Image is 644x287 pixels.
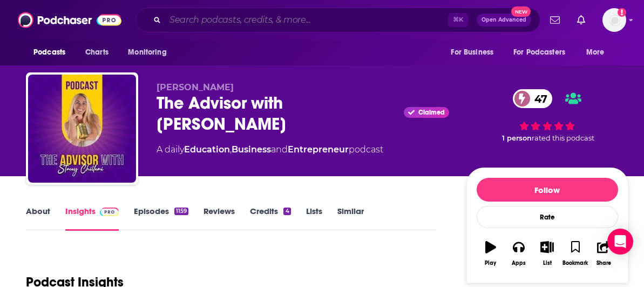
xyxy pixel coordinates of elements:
[513,45,565,60] span: For Podcasters
[184,144,230,155] a: Education
[18,10,121,30] img: Podchaser - Follow, Share and Rate Podcasts
[165,11,448,29] input: Search podcasts, credits, & more...
[174,208,188,215] div: 1159
[533,234,561,273] button: List
[157,82,234,92] span: [PERSON_NAME]
[505,234,533,273] button: Apps
[618,8,626,17] svg: Add a profile image
[562,260,588,266] div: Bookmark
[78,42,115,63] a: Charts
[546,11,564,29] a: Show notifications dropdown
[511,6,531,17] span: New
[250,206,290,231] a: Credits4
[512,260,526,266] div: Apps
[477,234,505,273] button: Play
[157,143,383,156] div: A daily podcast
[586,45,605,60] span: More
[418,110,445,115] span: Claimed
[466,82,628,149] div: 47 1 personrated this podcast
[230,144,232,155] span: ,
[532,134,594,142] span: rated this podcast
[337,206,364,231] a: Similar
[506,42,581,63] button: open menu
[448,13,468,27] span: ⌘ K
[26,206,50,231] a: About
[524,89,553,108] span: 47
[28,75,136,183] img: The Advisor with Stacey Chillemi
[443,42,507,63] button: open menu
[477,206,618,228] div: Rate
[232,144,271,155] a: Business
[579,42,618,63] button: open menu
[271,144,288,155] span: and
[607,229,633,255] div: Open Intercom Messenger
[513,89,553,108] a: 47
[602,8,626,32] button: Show profile menu
[482,17,526,23] span: Open Advanced
[573,11,589,29] a: Show notifications dropdown
[502,134,532,142] span: 1 person
[283,208,290,215] div: 4
[477,178,618,202] button: Follow
[33,45,65,60] span: Podcasts
[543,260,552,266] div: List
[135,8,540,32] div: Search podcasts, credits, & more...
[120,42,180,63] button: open menu
[134,206,188,231] a: Episodes1159
[128,45,166,60] span: Monitoring
[288,144,349,155] a: Entrepreneur
[485,260,496,266] div: Play
[589,234,618,273] button: Share
[204,206,235,231] a: Reviews
[65,206,119,231] a: InsightsPodchaser Pro
[602,8,626,32] img: User Profile
[100,208,119,216] img: Podchaser Pro
[477,14,531,26] button: Open AdvancedNew
[451,45,493,60] span: For Business
[26,42,79,63] button: open menu
[602,8,626,32] span: Logged in as KTMSseat4
[561,234,589,273] button: Bookmark
[596,260,611,266] div: Share
[306,206,322,231] a: Lists
[85,45,109,60] span: Charts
